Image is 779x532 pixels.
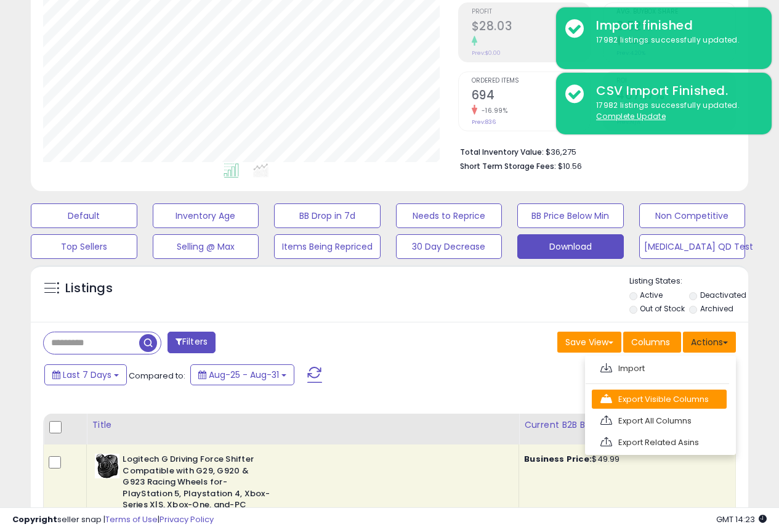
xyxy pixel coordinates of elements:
p: Listing States: [629,276,748,287]
a: Privacy Policy [159,514,214,525]
button: Aug-25 - Aug-31 [190,364,294,385]
button: Filters [168,332,216,353]
button: Items Being Repriced [274,234,381,259]
span: 2025-09-8 14:23 GMT [716,514,767,525]
button: Default [31,203,137,228]
button: Columns [623,332,681,353]
button: BB Price Below Min [517,203,624,228]
button: Actions [683,332,736,353]
li: $36,275 [460,144,727,158]
label: Active [640,290,663,300]
button: Non Competitive [639,203,746,228]
button: BB Drop in 7d [274,203,381,228]
button: Selling @ Max [153,234,259,259]
div: $49.99 [524,454,726,465]
button: 30 Day Decrease [396,234,503,259]
b: Total Inventory Value: [460,147,544,157]
button: Save View [557,332,621,353]
img: 51pt0Nmue6S._SL40_.jpg [95,454,119,478]
span: Ordered Items [472,78,591,84]
div: seller snap | | [12,514,214,526]
div: CSV Import Finished. [587,82,762,100]
div: Current B2B Buybox Price [524,419,730,432]
label: Out of Stock [640,303,685,314]
span: Aug-25 - Aug-31 [209,369,279,381]
button: Needs to Reprice [396,203,503,228]
a: Export All Columns [592,411,727,430]
a: Terms of Use [105,514,158,525]
a: Import [592,359,727,378]
button: Inventory Age [153,203,259,228]
div: Import finished [587,17,762,35]
span: Profit [472,9,591,15]
u: Complete Update [596,111,666,121]
strong: Copyright [12,514,57,525]
b: Short Term Storage Fees: [460,161,556,171]
button: [MEDICAL_DATA] QD Test [639,234,746,259]
button: Last 7 Days [44,364,127,385]
button: Download [517,234,624,259]
button: Top Sellers [31,234,137,259]
span: Last 7 Days [63,369,111,381]
h2: $28.03 [472,19,591,36]
b: Business Price: [524,453,592,465]
div: 17982 listings successfully updated. [587,35,762,46]
a: Export Visible Columns [592,390,727,409]
span: $10.56 [558,160,582,172]
span: Compared to: [129,370,185,382]
span: Columns [631,336,670,348]
div: Title [92,419,514,432]
b: Logitech G Driving Force Shifter Compatible with G29, G920 & G923 Racing Wheels for-PlayStation 5... [123,454,272,514]
small: -16.99% [477,106,508,115]
h5: Listings [65,280,113,297]
small: Prev: $0.00 [472,49,501,57]
small: Prev: 836 [472,118,496,126]
h2: 694 [472,88,591,105]
div: 17982 listings successfully updated. [587,100,762,123]
a: Export Related Asins [592,433,727,452]
label: Archived [700,303,733,314]
label: Deactivated [700,290,746,300]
